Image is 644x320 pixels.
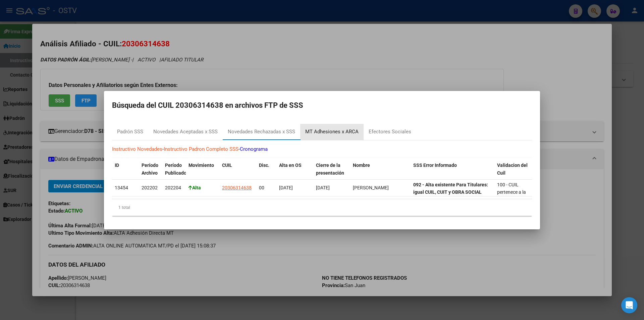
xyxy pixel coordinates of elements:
[497,182,526,203] span: 100 - CUIL pertenece a la persona - OK
[219,158,256,180] datatable-header-cell: CUIL
[621,297,637,313] div: Open Intercom Messenger
[165,163,186,176] span: Período Publicado
[228,128,295,136] div: Novedades Rechazadas x SSS
[256,158,276,180] datatable-header-cell: Disc.
[115,163,119,168] span: ID
[240,146,268,152] a: Cronograma
[259,184,274,192] div: 00
[139,158,162,180] datatable-header-cell: Período Archivo
[189,185,201,190] strong: Alta
[189,163,214,168] span: Movimiento
[313,158,350,180] datatable-header-cell: Cierre de la presentación
[350,158,411,180] datatable-header-cell: Nombre
[413,182,488,218] strong: 092 - Alta existente Para Titulares: igual CUIL, CUIT y OBRA SOCIAL Para Familiares : CUIL, CUIT,...
[369,128,411,136] div: Efectores Sociales
[112,99,532,112] h2: Búsqueda del CUIL 20306314638 en archivos FTP de SSS
[112,199,532,216] div: 1 total
[112,158,139,180] datatable-header-cell: ID
[316,185,330,190] span: [DATE]
[162,158,186,180] datatable-header-cell: Período Publicado
[305,128,359,136] div: MT Adhesiones x ARCA
[497,163,528,176] span: Validacion del Cuil
[316,163,344,176] span: Cierre de la presentación
[117,128,143,136] div: Padrón SSS
[222,163,232,168] span: CUIL
[531,158,568,180] datatable-header-cell: Cuil Error
[279,163,302,168] span: Alta en OS
[186,158,219,180] datatable-header-cell: Movimiento
[353,185,389,190] span: [PERSON_NAME]
[153,128,218,136] div: Novedades Aceptadas x SSS
[142,163,158,176] span: Período Archivo
[115,185,128,190] span: 13454
[279,185,293,190] span: [DATE]
[165,185,181,190] span: 202204
[164,146,238,152] a: Instructivo Padron Completo SSS
[142,185,158,190] span: 202202
[259,163,269,168] span: Disc.
[276,158,313,180] datatable-header-cell: Alta en OS
[494,158,531,180] datatable-header-cell: Validacion del Cuil
[112,145,532,153] p: - -
[411,158,494,180] datatable-header-cell: SSS Error Informado
[413,163,457,168] span: SSS Error Informado
[353,163,370,168] span: Nombre
[112,146,162,152] a: Instructivo Novedades
[222,185,252,190] span: 20306314638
